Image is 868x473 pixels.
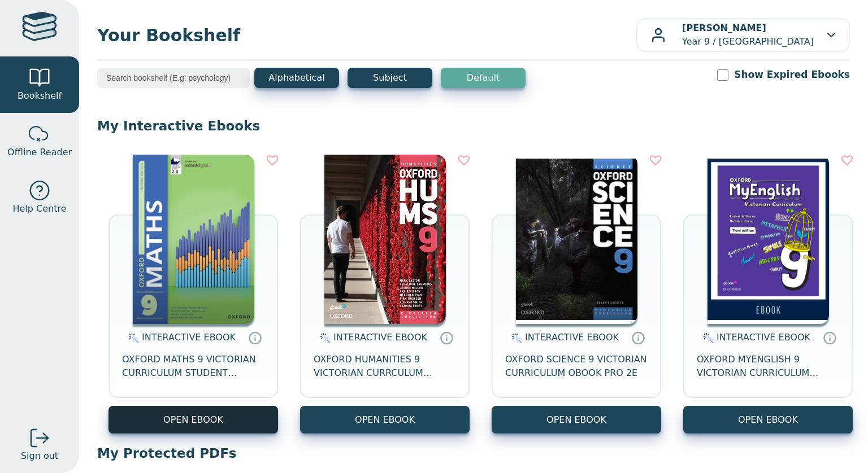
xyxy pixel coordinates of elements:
[636,18,850,52] button: [PERSON_NAME]Year 9 / [GEOGRAPHIC_DATA]
[505,353,648,380] span: OXFORD SCIENCE 9 VICTORIAN CURRICULUM OBOOK PRO 2E
[631,331,645,344] a: Interactive eBooks are accessed online via the publisher’s portal. They contain interactive resou...
[122,353,264,380] span: OXFORD MATHS 9 VICTORIAN CURRICULUM STUDENT ESSENTIAL DIGITAL ACCESS 2E
[708,155,829,324] img: 448b57e3-9dbe-40fe-b964-ba5db2f9bf45.jpg
[7,146,72,159] span: Offline Reader
[97,117,850,134] p: My Interactive Ebooks
[348,68,432,88] button: Subject
[682,23,766,33] b: [PERSON_NAME]
[314,353,456,380] span: OXFORD HUMANITIES 9 VICTORIAN CURRCULUM OBOOK ASSESS 2E
[316,331,331,345] img: interactive.svg
[254,68,339,88] button: Alphabetical
[108,406,278,433] button: OPEN EBOOK
[142,332,236,343] span: INTERACTIVE EBOOK
[734,68,850,82] label: Show Expired Ebooks
[697,353,839,380] span: OXFORD MYENGLISH 9 VICTORIAN CURRICULUM STUDENT OBOOK/ASSESS 3E
[516,155,637,324] img: b7d0aa71-87b3-eb11-a9a3-0272d098c78b.jpg
[492,406,661,433] button: OPEN EBOOK
[823,331,836,344] a: Interactive eBooks are accessed online via the publisher’s portal. They contain interactive resou...
[21,449,58,463] span: Sign out
[683,406,853,433] button: OPEN EBOOK
[525,332,619,343] span: INTERACTIVE EBOOK
[440,331,453,344] a: Interactive eBooks are accessed online via the publisher’s portal. They contain interactive resou...
[125,331,139,345] img: interactive.svg
[324,155,446,324] img: 42e0e762-80b3-eb11-a9a3-0272d098c78b.jpg
[333,332,427,343] span: INTERACTIVE EBOOK
[97,445,850,462] p: My Protected PDFs
[97,23,636,48] span: Your Bookshelf
[508,331,522,345] img: interactive.svg
[300,406,470,433] button: OPEN EBOOK
[700,331,714,345] img: interactive.svg
[682,21,814,49] p: Year 9 / [GEOGRAPHIC_DATA]
[12,202,66,216] span: Help Centre
[248,331,262,344] a: Interactive eBooks are accessed online via the publisher’s portal. They contain interactive resou...
[441,68,526,88] button: Default
[717,332,810,343] span: INTERACTIVE EBOOK
[18,89,62,103] span: Bookshelf
[133,155,254,324] img: 495a203e-833e-44c3-a923-c940d898fbb8.jpg
[97,68,250,88] input: Search bookshelf (E.g: psychology)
